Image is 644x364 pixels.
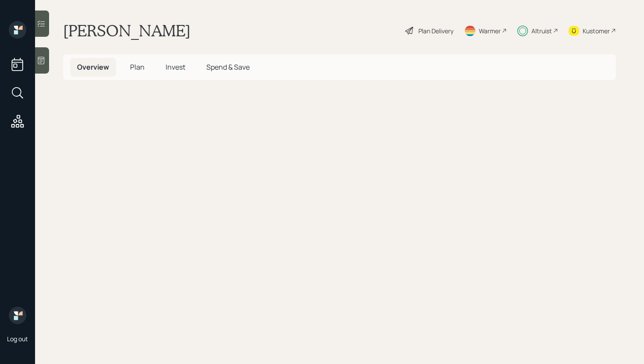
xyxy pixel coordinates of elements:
div: Plan Delivery [418,26,453,35]
div: Log out [7,335,28,343]
span: Invest [166,62,185,72]
div: Warmer [479,26,501,35]
div: Altruist [531,26,552,35]
img: retirable_logo.png [9,307,26,324]
div: Kustomer [583,26,610,35]
span: Spend & Save [206,62,250,72]
h1: [PERSON_NAME] [63,21,191,40]
span: Plan [130,62,145,72]
span: Overview [77,62,109,72]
